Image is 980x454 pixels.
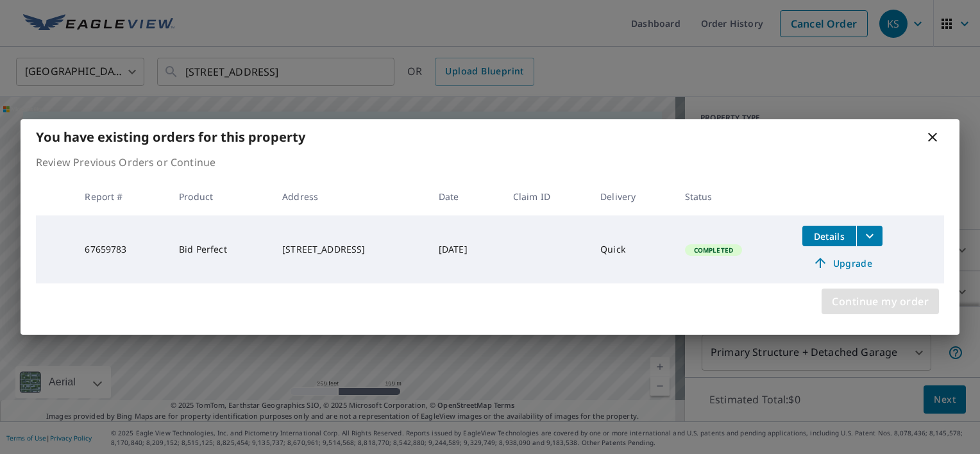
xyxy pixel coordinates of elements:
[675,178,792,215] th: Status
[822,289,939,314] button: Continue my order
[503,178,590,215] th: Claim ID
[36,155,944,170] p: Review Previous Orders or Continue
[282,243,418,256] div: [STREET_ADDRESS]
[686,246,741,255] span: Completed
[802,226,856,246] button: detailsBtn-67659783
[832,292,929,310] span: Continue my order
[428,178,503,215] th: Date
[590,215,675,283] td: Quick
[74,178,169,215] th: Report #
[74,215,169,283] td: 67659783
[428,215,503,283] td: [DATE]
[36,128,305,146] b: You have existing orders for this property
[590,178,675,215] th: Delivery
[810,230,849,242] span: Details
[802,253,883,273] a: Upgrade
[810,255,875,271] span: Upgrade
[169,215,272,283] td: Bid Perfect
[856,226,883,246] button: filesDropdownBtn-67659783
[169,178,272,215] th: Product
[272,178,428,215] th: Address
